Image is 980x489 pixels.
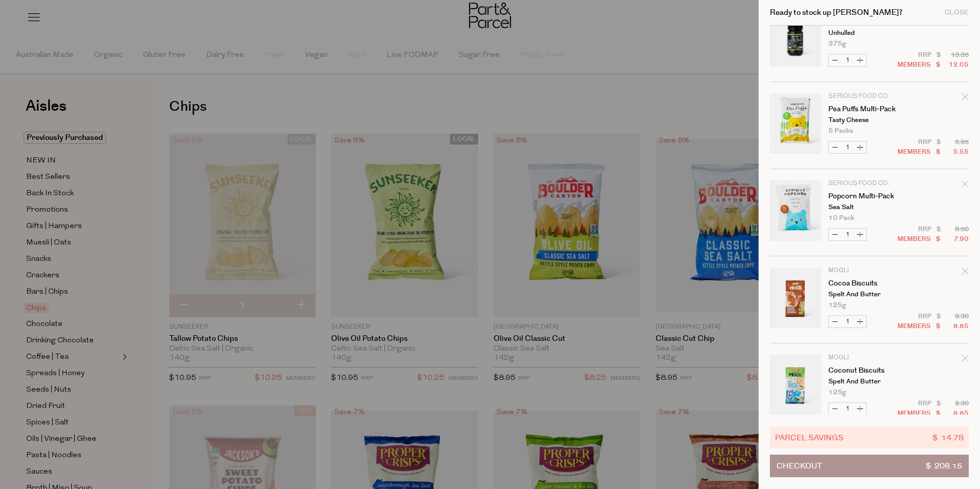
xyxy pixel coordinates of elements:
div: Close [945,9,969,16]
span: 125g [828,389,846,396]
p: Spelt and Butter [828,378,908,385]
p: Unhulled [828,30,908,36]
div: Remove Popcorn Multi-Pack [962,179,969,193]
input: QTY Coconut Biscuits [841,403,854,415]
a: Black Tahini [828,18,908,26]
p: Spelt and Butter [828,291,908,298]
a: Popcorn Multi-Pack [828,193,908,200]
span: $ 208.15 [926,455,962,477]
a: Cocoa Biscuits [828,280,908,287]
a: Pea Puffs Multi-Pack [828,106,908,113]
h2: Ready to stock up [PERSON_NAME]? [770,9,903,16]
div: Remove Coconut Biscuits [962,353,969,367]
div: Remove Pea Puffs Multi-Pack [962,92,969,106]
p: Serious Food Co. [828,93,908,99]
p: MOGLi [828,355,908,361]
input: QTY Cocoa Biscuits [841,316,854,328]
span: 5 Packs [828,128,853,134]
p: MOGLi [828,268,908,274]
span: $ 14.78 [932,432,964,443]
input: QTY Pea Puffs Multi-Pack [841,141,854,153]
p: Serious Food Co. [828,180,908,187]
span: Checkout [777,455,822,477]
a: Coconut Biscuits [828,367,908,374]
input: QTY Black Tahini [841,54,854,66]
span: 375g [828,40,846,47]
p: Sea Salt [828,204,908,211]
div: Remove Cocoa Biscuits [962,266,969,280]
span: 125g [828,302,846,309]
p: Tasty Cheese [828,117,908,124]
input: QTY Popcorn Multi-Pack [841,229,854,240]
span: Parcel Savings [775,432,844,443]
button: Checkout$ 208.15 [770,455,969,477]
span: 10 Pack [828,215,854,221]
